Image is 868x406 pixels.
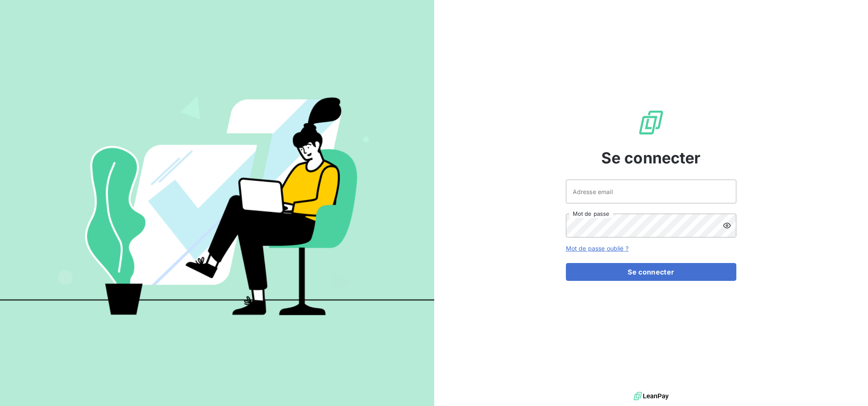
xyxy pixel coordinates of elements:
input: placeholder [566,180,736,203]
img: Logo LeanPay [637,109,665,136]
span: Se connecter [601,146,701,169]
button: Se connecter [566,263,736,281]
img: logo [634,390,669,403]
a: Mot de passe oublié ? [566,245,629,252]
